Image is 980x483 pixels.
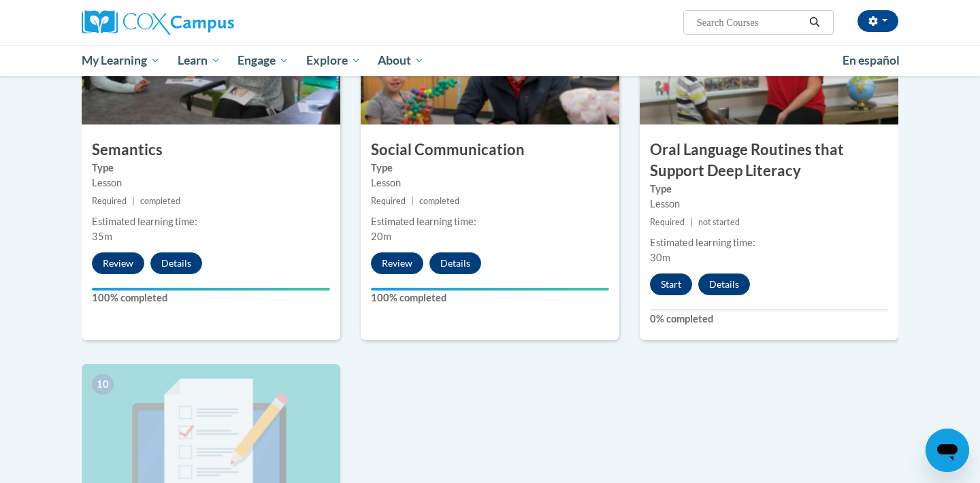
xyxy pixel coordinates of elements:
[371,196,406,206] span: Required
[361,139,619,161] h3: Social Communication
[843,53,900,67] span: En español
[371,176,609,190] div: Lesson
[92,374,114,395] span: 10
[238,52,289,69] span: Engage
[92,231,112,242] span: 35m
[82,10,340,35] a: Cox Campus
[370,45,434,76] a: About
[650,312,888,327] label: 0% completed
[169,45,229,76] a: Learn
[82,52,160,69] span: My Learning
[140,196,180,206] span: completed
[411,196,414,206] span: |
[229,45,297,76] a: Engage
[650,235,888,250] div: Estimated learning time:
[690,217,693,227] span: |
[150,252,202,274] button: Details
[650,252,670,263] span: 30m
[92,290,330,305] label: 100% completed
[132,196,135,206] span: |
[698,217,740,227] span: not started
[926,429,969,472] iframe: Button to launch messaging window
[92,161,330,176] label: Type
[73,45,169,76] a: My Learning
[857,10,898,32] button: Account Settings
[650,182,888,197] label: Type
[804,14,825,31] button: Search
[306,52,361,69] span: Explore
[650,273,692,295] button: Start
[297,45,370,76] a: Explore
[371,290,609,305] label: 100% completed
[698,273,750,295] button: Details
[650,217,685,227] span: Required
[371,231,391,242] span: 20m
[82,139,340,161] h3: Semantics
[92,288,330,290] div: Your progress
[371,214,609,229] div: Estimated learning time:
[371,288,609,290] div: Your progress
[834,46,909,75] a: En español
[82,10,234,35] img: Cox Campus
[419,196,459,206] span: completed
[92,176,330,190] div: Lesson
[378,52,424,69] span: About
[92,214,330,229] div: Estimated learning time:
[92,196,127,206] span: Required
[92,252,144,274] button: Review
[650,197,888,212] div: Lesson
[429,252,481,274] button: Details
[178,52,220,69] span: Learn
[371,252,423,274] button: Review
[696,14,804,31] input: Search Courses
[640,139,898,182] h3: Oral Language Routines that Support Deep Literacy
[61,45,919,76] div: Main menu
[371,161,609,176] label: Type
